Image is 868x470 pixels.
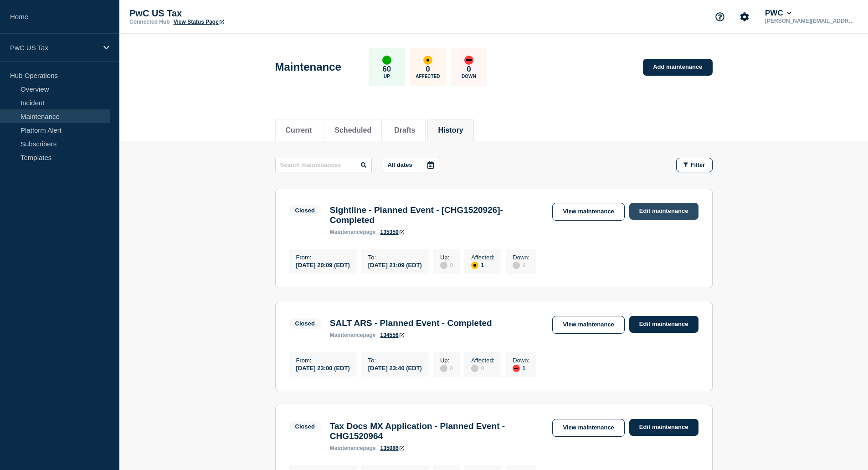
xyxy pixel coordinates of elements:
p: page [330,332,376,338]
button: Filter [676,158,713,172]
button: PWC [763,9,793,18]
p: 0 [426,65,430,74]
a: 135086 [380,445,404,451]
a: View Status Page [174,19,224,25]
p: To : [368,254,422,261]
p: Affected : [471,254,494,261]
div: disabled [440,262,447,269]
div: disabled [513,262,520,269]
h3: Tax Docs MX Application - Planned Event - CHG1520964 [330,421,544,441]
a: Add maintenance [643,59,712,76]
span: maintenance [330,445,363,451]
button: All dates [383,158,439,172]
p: Down : [513,254,529,261]
a: View maintenance [552,203,624,221]
div: [DATE] 21:09 (EDT) [368,261,422,269]
p: page [330,229,376,235]
p: Connected Hub [129,19,170,25]
p: To : [368,357,422,364]
p: Up : [440,357,453,364]
p: 60 [382,65,391,74]
span: Filter [691,161,705,168]
p: PwC US Tax [129,8,312,19]
div: [DATE] 23:00 (EDT) [296,364,350,372]
button: Drafts [394,126,415,134]
p: [PERSON_NAME][EMAIL_ADDRESS][PERSON_NAME][DOMAIN_NAME] [763,18,858,24]
button: Account settings [735,7,754,26]
a: 135359 [380,229,404,235]
p: Down : [513,357,529,364]
div: [DATE] 23:40 (EDT) [368,364,422,372]
div: 0 [513,261,529,269]
p: Affected [416,74,440,79]
a: View maintenance [552,316,624,334]
div: 0 [471,364,494,372]
a: Edit maintenance [629,316,699,333]
div: 0 [440,364,453,372]
p: From : [296,254,350,261]
p: All dates [388,161,412,168]
div: 1 [513,364,529,372]
div: affected [423,56,432,65]
p: From : [296,357,350,364]
p: Up : [440,254,453,261]
a: Edit maintenance [629,419,699,436]
div: up [382,56,391,65]
a: View maintenance [552,419,624,437]
span: maintenance [330,332,363,338]
p: Down [462,74,476,79]
h1: Maintenance [275,61,341,73]
div: 1 [471,261,494,269]
div: affected [471,262,478,269]
div: disabled [440,365,447,372]
div: disabled [471,365,478,372]
div: Closed [295,423,315,430]
input: Search maintenances [275,158,372,172]
p: Affected : [471,357,494,364]
p: PwC US Tax [10,44,98,52]
div: down [464,56,473,65]
h3: SALT ARS - Planned Event - Completed [330,318,492,328]
a: 134556 [380,332,404,338]
h3: Sightline - Planned Event - [CHG1520926]-Completed [330,205,544,225]
a: Edit maintenance [629,203,699,220]
div: [DATE] 20:09 (EDT) [296,261,350,269]
button: Current [286,126,312,134]
button: Scheduled [334,126,371,134]
p: page [330,445,376,451]
p: Up [384,74,390,79]
div: Closed [295,207,315,214]
p: 0 [467,65,471,74]
div: down [513,365,520,372]
span: maintenance [330,229,363,235]
div: 0 [440,261,453,269]
button: Support [710,7,729,26]
button: History [438,126,463,134]
div: Closed [295,320,315,327]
